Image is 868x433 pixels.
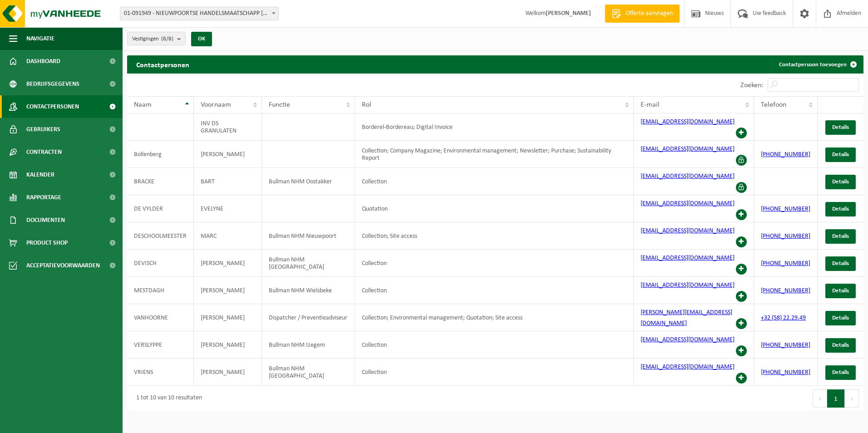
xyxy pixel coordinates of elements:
td: [PERSON_NAME] [194,141,262,168]
td: DE VYLDER [127,195,194,222]
span: Details [832,152,849,157]
span: Navigatie [26,27,54,50]
span: Details [832,288,849,294]
td: [PERSON_NAME] [194,277,262,304]
button: 1 [827,389,845,408]
td: INV DS GRANULATEN [194,113,262,141]
button: Previous [813,389,827,408]
count: (8/8) [161,36,173,42]
span: Voornaam [201,101,231,108]
a: [PERSON_NAME][EMAIL_ADDRESS][DOMAIN_NAME] [641,309,732,327]
iframe: chat widget [5,413,152,433]
button: OK [191,32,212,46]
a: Contactpersoon toevoegen [772,55,863,74]
span: Details [832,206,849,212]
a: Details [825,311,856,325]
span: Details [832,179,849,185]
h2: Contactpersonen [127,55,198,73]
td: Bullman NHM [GEOGRAPHIC_DATA] [262,359,355,386]
a: [PHONE_NUMBER] [761,233,810,240]
span: Gebruikers [26,118,60,141]
a: [PHONE_NUMBER] [761,151,810,158]
td: Bullman NHM Oostakker [262,168,355,195]
label: Zoeken: [740,82,763,89]
span: Rapportage [26,186,61,209]
span: Functie [269,101,290,108]
span: Details [832,233,849,239]
td: MESTDAGH [127,277,194,304]
a: [PHONE_NUMBER] [761,342,810,349]
span: Telefoon [761,101,786,108]
button: Vestigingen(8/8) [127,32,186,45]
a: Details [825,284,856,298]
a: [PHONE_NUMBER] [761,206,810,212]
span: Details [832,261,849,266]
td: DESCHOOLMEESTER [127,222,194,250]
button: Next [845,389,859,408]
td: Bullman NHM Nieuwpoort [262,222,355,250]
span: Product Shop [26,231,68,254]
a: Details [825,120,856,135]
td: Borderel-Bordereau; Digital Invoice [355,113,634,141]
span: Details [832,342,849,348]
span: Kalender [26,163,54,186]
span: 01-091949 - NIEUWPOORTSE HANDELSMAATSCHAPP NIEUWPOORT - NIEUWPOORT [120,7,278,20]
span: Contactpersonen [26,95,79,118]
span: Contracten [26,141,62,163]
td: [PERSON_NAME] [194,331,262,359]
span: E-mail [641,101,660,108]
a: Offerte aanvragen [605,5,680,23]
span: Details [832,369,849,375]
span: Rol [362,101,371,108]
a: Details [825,338,856,353]
td: Collection; Company Magazine; Environmental management; Newsletter; Purchase; Sustainability Report [355,141,634,168]
td: Bullman NHM Izegem [262,331,355,359]
td: [PERSON_NAME] [194,304,262,331]
a: Details [825,148,856,162]
td: Collection [355,168,634,195]
a: Details [825,175,856,189]
td: BRACKE [127,168,194,195]
span: Naam [134,101,152,108]
span: Vestigingen [132,32,173,46]
a: [EMAIL_ADDRESS][DOMAIN_NAME] [641,336,735,343]
a: [EMAIL_ADDRESS][DOMAIN_NAME] [641,200,735,207]
span: Bedrijfsgegevens [26,73,79,95]
a: [EMAIL_ADDRESS][DOMAIN_NAME] [641,227,735,234]
a: [EMAIL_ADDRESS][DOMAIN_NAME] [641,364,735,370]
td: Collection [355,277,634,304]
td: EVELYNE [194,195,262,222]
td: BART [194,168,262,195]
span: Details [832,315,849,321]
td: Collection [355,250,634,277]
a: [PHONE_NUMBER] [761,260,810,267]
td: [PERSON_NAME] [194,359,262,386]
span: Acceptatievoorwaarden [26,254,100,277]
td: [PERSON_NAME] [194,250,262,277]
span: Details [832,124,849,130]
td: Collection; Site access [355,222,634,250]
span: 01-091949 - NIEUWPOORTSE HANDELSMAATSCHAPP NIEUWPOORT - NIEUWPOORT [120,7,279,20]
a: [EMAIL_ADDRESS][DOMAIN_NAME] [641,173,735,180]
a: Details [825,229,856,244]
span: Offerte aanvragen [623,9,675,18]
span: Documenten [26,209,65,231]
td: Collection; Environmental management; Quotation; Site access [355,304,634,331]
td: VANHOORNE [127,304,194,331]
a: +32 (58) 22.29.49 [761,315,806,321]
td: Dispatcher / Preventieadviseur [262,304,355,331]
a: [PHONE_NUMBER] [761,287,810,294]
a: Details [825,365,856,380]
a: [EMAIL_ADDRESS][DOMAIN_NAME] [641,118,735,125]
a: [EMAIL_ADDRESS][DOMAIN_NAME] [641,282,735,289]
td: Collection [355,331,634,359]
a: [EMAIL_ADDRESS][DOMAIN_NAME] [641,146,735,153]
td: Quotation [355,195,634,222]
strong: [PERSON_NAME] [546,10,591,17]
td: Collection [355,359,634,386]
td: Bollenberg [127,141,194,168]
td: VRIENS [127,359,194,386]
a: Details [825,256,856,271]
td: VERSLYPPE [127,331,194,359]
span: Dashboard [26,50,60,73]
